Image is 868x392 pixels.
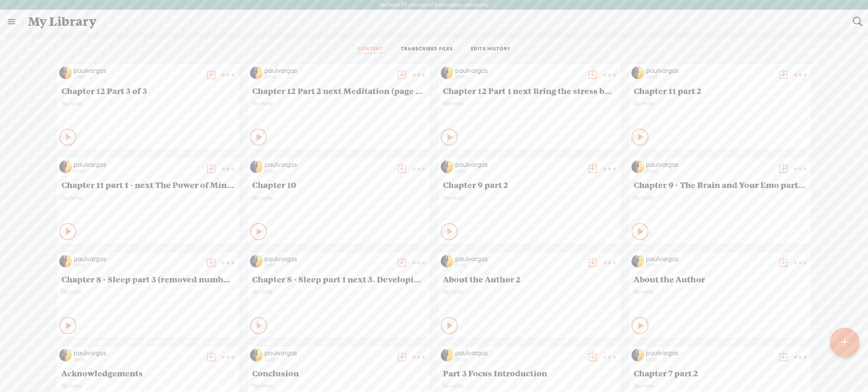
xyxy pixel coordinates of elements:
div: paulvargas [646,66,773,75]
div: paulvargas [264,66,392,75]
span: Acknowledgements [61,368,234,378]
img: http%3A%2F%2Fres.cloudinary.com%2Ftrebble-fm%2Fimage%2Fupload%2Fv1740106775%2Fcom.trebble.trebble... [250,255,263,268]
a: TRANSCRIBED FILES [401,46,453,53]
div: paulvargas [646,255,773,263]
span: Chapter 12 Part 1 next Bring the stress battle into you playing field [443,86,616,96]
img: http%3A%2F%2Fres.cloudinary.com%2Ftrebble-fm%2Fimage%2Fupload%2Fv1740106775%2Fcom.trebble.trebble... [59,255,72,268]
div: [DATE] [455,75,582,80]
div: paulvargas [74,349,201,357]
span: Chapter 10 [252,179,425,190]
div: My Library [22,11,847,33]
div: [DATE] [455,357,582,362]
div: [DATE] [74,75,201,80]
div: paulvargas [74,255,201,263]
span: No note [443,382,616,389]
span: Chapter 12 Part 2 next Meditation (page 180 pdf) [252,86,425,96]
span: No note [443,288,616,295]
span: Chapter 8 - Sleep part 3 (removed numbers 3 and 4) [61,274,234,284]
a: EDITS HISTORY [471,46,511,53]
img: http%3A%2F%2Fres.cloudinary.com%2Ftrebble-fm%2Fimage%2Fupload%2Fv1740106775%2Fcom.trebble.trebble... [441,160,453,173]
div: [DATE] [264,357,392,362]
img: http%3A%2F%2Fres.cloudinary.com%2Ftrebble-fm%2Fimage%2Fupload%2Fv1740106775%2Fcom.trebble.trebble... [441,255,453,268]
div: [DATE] [646,75,773,80]
img: http%3A%2F%2Fres.cloudinary.com%2Ftrebble-fm%2Fimage%2Fupload%2Fv1740106775%2Fcom.trebble.trebble... [632,66,644,79]
span: Part 3 Focus Introduction [443,368,616,378]
label: You have 69 minutes of transcription remaining. [379,2,490,8]
span: No note [61,288,234,295]
img: http%3A%2F%2Fres.cloudinary.com%2Ftrebble-fm%2Fimage%2Fupload%2Fv1740106775%2Fcom.trebble.trebble... [632,255,644,268]
div: paulvargas [264,349,392,357]
div: [DATE] [455,169,582,174]
div: [DATE] [264,75,392,80]
div: [DATE] [74,263,201,268]
span: No note [634,194,807,202]
img: http%3A%2F%2Fres.cloudinary.com%2Ftrebble-fm%2Fimage%2Fupload%2Fv1740106775%2Fcom.trebble.trebble... [441,349,453,362]
img: http%3A%2F%2Fres.cloudinary.com%2Ftrebble-fm%2Fimage%2Fupload%2Fv1740106775%2Fcom.trebble.trebble... [59,66,72,79]
span: Chapter 9 - The Brain and Your Emo part 1 - next 2. Journaling [634,179,807,190]
span: No note [252,288,425,295]
div: [DATE] [264,169,392,174]
span: No note [252,382,425,389]
div: [DATE] [74,169,201,174]
span: Chapter 9 part 2 [443,179,616,190]
div: [DATE] [646,169,773,174]
div: paulvargas [455,66,582,75]
span: Chapter 12 Part 3 of 3 [61,86,234,96]
span: No note [252,194,425,202]
img: http%3A%2F%2Fres.cloudinary.com%2Ftrebble-fm%2Fimage%2Fupload%2Fv1740106775%2Fcom.trebble.trebble... [59,160,72,173]
div: paulvargas [74,160,201,169]
div: paulvargas [455,255,582,263]
img: http%3A%2F%2Fres.cloudinary.com%2Ftrebble-fm%2Fimage%2Fupload%2Fv1740106775%2Fcom.trebble.trebble... [250,66,263,79]
div: [DATE] [646,357,773,362]
span: No note [634,382,807,389]
div: [DATE] [74,357,201,362]
img: http%3A%2F%2Fres.cloudinary.com%2Ftrebble-fm%2Fimage%2Fupload%2Fv1740106775%2Fcom.trebble.trebble... [250,160,263,173]
img: http%3A%2F%2Fres.cloudinary.com%2Ftrebble-fm%2Fimage%2Fupload%2Fv1740106775%2Fcom.trebble.trebble... [632,349,644,362]
div: paulvargas [74,66,201,75]
div: paulvargas [646,160,773,169]
div: paulvargas [455,160,582,169]
span: Chapter 7 part 2 [634,368,807,378]
span: No note [61,194,234,202]
div: [DATE] [455,263,582,268]
span: Chapter 8 - Sleep part 1 next 3. Developing a sleep habit .... [252,274,425,284]
img: http%3A%2F%2Fres.cloudinary.com%2Ftrebble-fm%2Fimage%2Fupload%2Fv1740106775%2Fcom.trebble.trebble... [632,160,644,173]
div: [DATE] [646,263,773,268]
span: About the Author 2 [443,274,616,284]
span: No note [61,100,234,107]
img: http%3A%2F%2Fres.cloudinary.com%2Ftrebble-fm%2Fimage%2Fupload%2Fv1740106775%2Fcom.trebble.trebble... [441,66,453,79]
div: [DATE] [264,263,392,268]
div: paulvargas [264,160,392,169]
span: No note [443,100,616,107]
img: http%3A%2F%2Fres.cloudinary.com%2Ftrebble-fm%2Fimage%2Fupload%2Fv1740106775%2Fcom.trebble.trebble... [59,349,72,362]
span: No note [634,100,807,107]
img: http%3A%2F%2Fres.cloudinary.com%2Ftrebble-fm%2Fimage%2Fupload%2Fv1740106775%2Fcom.trebble.trebble... [250,349,263,362]
span: Conclusion [252,368,425,378]
span: Chapter 11 part 1 - next The Power of Mindfulness Meditation for brain upgrade [61,179,234,190]
div: paulvargas [455,349,582,357]
span: No note [634,288,807,295]
span: About the Author [634,274,807,284]
span: No note [61,382,234,389]
div: paulvargas [264,255,392,263]
span: No note [252,100,425,107]
a: CONTENT [358,46,383,53]
div: paulvargas [646,349,773,357]
span: Chapter 11 part 2 [634,86,807,96]
span: No note [443,194,616,202]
